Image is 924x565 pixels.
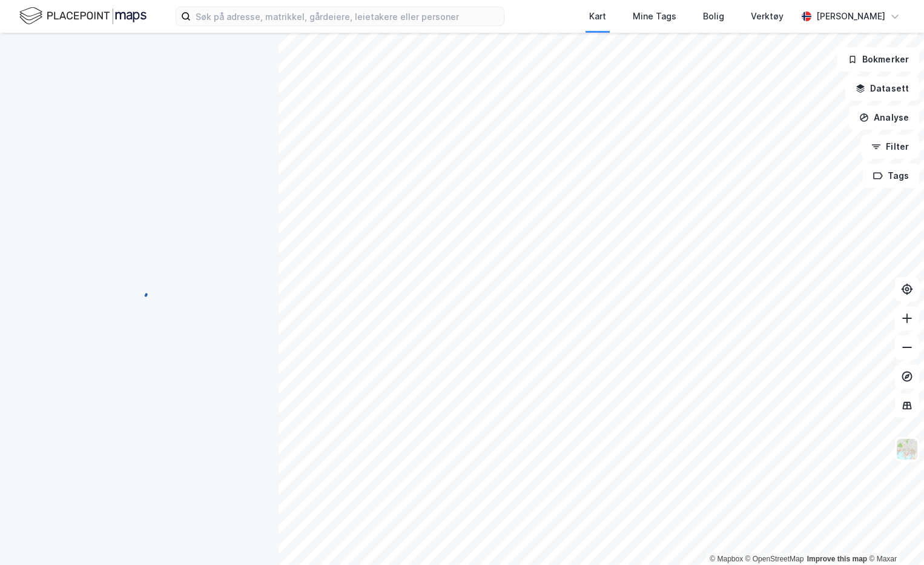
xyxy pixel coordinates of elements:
button: Analyse [849,105,919,130]
iframe: Chat Widget [863,507,924,565]
div: [PERSON_NAME] [816,9,885,24]
button: Bokmerker [837,47,919,72]
button: Tags [863,164,919,188]
a: Mapbox [710,555,743,563]
button: Datasett [845,76,919,101]
a: OpenStreetMap [745,555,804,563]
div: Verktøy [751,9,784,24]
a: Improve this map [807,555,867,563]
img: Z [896,438,919,461]
div: Bolig [703,9,724,24]
button: Filter [861,135,919,159]
img: logo.f888ab2527a4732fd821a326f86c7f29.svg [19,5,147,27]
img: spinner.a6d8c91a73a9ac5275cf975e30b51cfb.svg [130,282,149,301]
div: Mine Tags [633,9,676,24]
div: Kart [589,9,606,24]
input: Søk på adresse, matrikkel, gårdeiere, leietakere eller personer [191,7,504,25]
div: Kontrollprogram for chat [863,507,924,565]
